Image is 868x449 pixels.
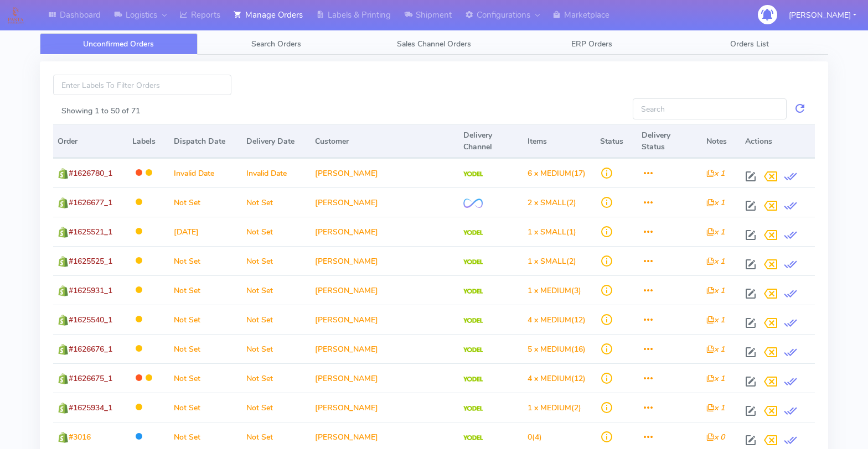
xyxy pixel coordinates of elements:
span: (16) [528,344,586,354]
i: x 1 [706,285,725,296]
th: Dispatch Date [169,124,242,158]
td: Not Set [242,187,311,217]
img: Yodel [463,289,483,294]
span: (2) [528,256,576,267]
td: Not Set [169,246,242,275]
span: Unconfirmed Orders [83,39,154,49]
span: #1625934_1 [69,403,112,413]
span: 5 x MEDIUM [528,344,571,354]
td: [PERSON_NAME] [311,187,459,217]
th: Labels [128,124,170,158]
img: Yodel [463,377,483,382]
span: (2) [528,197,576,208]
th: Delivery Channel [459,124,524,158]
button: [PERSON_NAME] [781,4,865,27]
span: #1625931_1 [69,285,112,296]
span: (12) [528,373,586,384]
td: Invalid Date [169,158,242,187]
th: Order [53,124,128,158]
img: Yodel [463,347,483,353]
td: Not Set [169,187,242,217]
td: Not Set [169,363,242,393]
span: Sales Channel Orders [397,39,471,49]
img: Yodel [463,171,483,177]
td: [DATE] [169,217,242,246]
i: x 1 [706,197,725,208]
input: Search [633,98,787,119]
i: x 1 [706,373,725,384]
td: Not Set [169,334,242,363]
img: Yodel [463,230,483,236]
td: Not Set [242,246,311,275]
td: Not Set [242,217,311,246]
img: Yodel [463,318,483,323]
i: x 1 [706,168,725,179]
td: Not Set [242,275,311,305]
th: Customer [311,124,459,158]
span: 4 x MEDIUM [528,315,571,325]
span: #1626677_1 [69,197,112,208]
span: (2) [528,403,581,413]
td: [PERSON_NAME] [311,334,459,363]
td: Not Set [242,305,311,334]
span: #1625540_1 [69,315,112,325]
td: [PERSON_NAME] [311,363,459,393]
th: Actions [741,124,815,158]
td: [PERSON_NAME] [311,393,459,422]
span: #1626780_1 [69,168,112,179]
td: [PERSON_NAME] [311,158,459,187]
th: Items [523,124,596,158]
td: Not Set [242,363,311,393]
td: Invalid Date [242,158,311,187]
span: (1) [528,227,576,237]
i: x 1 [706,403,725,413]
input: Enter Labels To Filter Orders [53,75,231,95]
span: (4) [528,432,542,442]
label: Showing 1 to 50 of 71 [61,105,140,117]
span: Orders List [730,39,769,49]
td: Not Set [242,393,311,422]
td: Not Set [169,393,242,422]
span: 4 x MEDIUM [528,373,571,384]
span: #1625525_1 [69,256,112,267]
th: Notes [702,124,741,158]
span: Search Orders [251,39,301,49]
span: 1 x MEDIUM [528,403,571,413]
img: OnFleet [463,199,483,208]
img: Yodel [463,259,483,265]
span: (12) [528,315,586,325]
td: Not Set [242,334,311,363]
span: #1626676_1 [69,344,112,354]
img: Yodel [463,406,483,411]
span: 0 [528,432,532,442]
td: [PERSON_NAME] [311,305,459,334]
td: [PERSON_NAME] [311,246,459,275]
span: #1625521_1 [69,227,112,237]
span: 1 x MEDIUM [528,285,571,296]
td: Not Set [169,275,242,305]
td: [PERSON_NAME] [311,275,459,305]
span: (17) [528,168,586,179]
i: x 1 [706,227,725,237]
img: Yodel [463,435,483,441]
span: #3016 [69,432,91,442]
th: Delivery Date [242,124,311,158]
ul: Tabs [40,33,828,55]
td: [PERSON_NAME] [311,217,459,246]
span: #1626675_1 [69,373,112,384]
span: 1 x SMALL [528,227,566,237]
th: Status [596,124,638,158]
i: x 1 [706,344,725,354]
i: x 0 [706,432,725,442]
i: x 1 [706,256,725,267]
span: 2 x SMALL [528,197,566,208]
td: Not Set [169,305,242,334]
th: Delivery Status [637,124,702,158]
i: x 1 [706,315,725,325]
span: ERP Orders [571,39,612,49]
span: 1 x SMALL [528,256,566,267]
span: 6 x MEDIUM [528,168,571,179]
span: (3) [528,285,581,296]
